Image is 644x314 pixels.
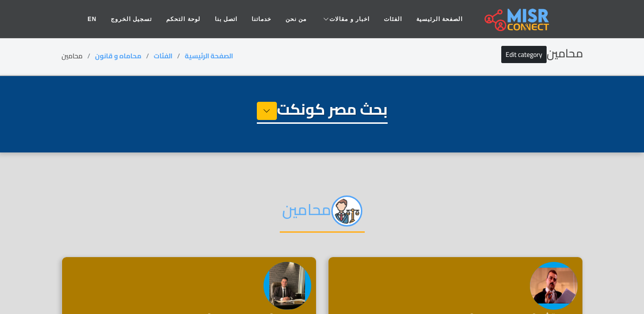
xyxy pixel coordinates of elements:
a: اخبار و مقالات [314,10,377,28]
a: Edit category [501,46,547,63]
a: من نحن [278,10,314,28]
a: تسجيل الخروج [104,10,159,28]
img: المحامي عبدالله حسن [264,262,311,310]
h2: محامين [280,195,365,233]
span: اخبار و مقالات [329,15,370,23]
a: الصفحة الرئيسية [185,50,233,62]
img: main.misr_connect [485,7,549,31]
a: لوحة التحكم [159,10,207,28]
h1: بحث مصر كونكت [257,100,388,124]
a: الفئات [377,10,409,28]
a: محاماه و قانون [95,50,141,62]
a: اتصل بنا [208,10,244,28]
img: RLMwehCb4yhdjXt2JjHa.png [331,195,362,227]
li: محامين [62,51,95,61]
a: الصفحة الرئيسية [409,10,470,28]
img: المستشار ممدوح فاروق عمر [530,262,578,310]
a: الفئات [154,50,172,62]
a: خدماتنا [244,10,278,28]
a: EN [80,10,104,28]
h2: محامين [501,47,583,61]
